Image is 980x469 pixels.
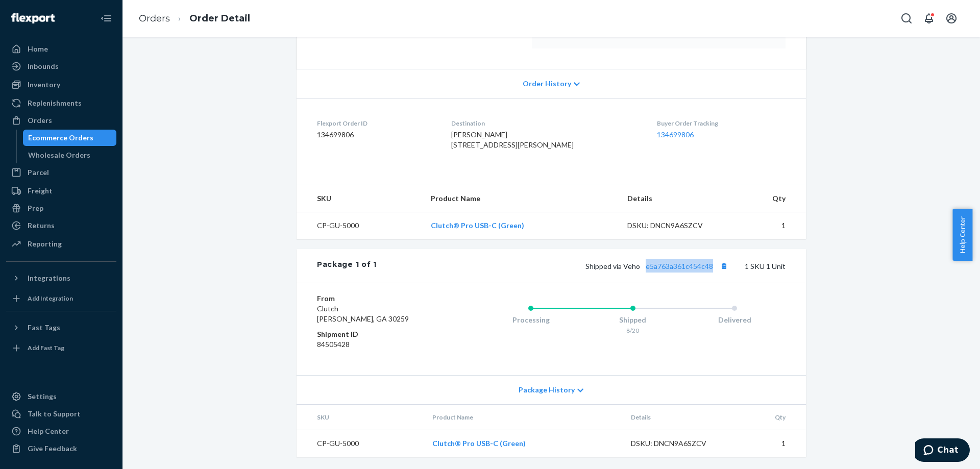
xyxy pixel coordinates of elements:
[96,8,116,29] button: Close Navigation
[28,443,77,454] div: Give Feedback
[582,326,684,335] div: 8/20
[919,8,939,29] button: Open notifications
[28,391,57,402] div: Settings
[6,217,116,234] a: Returns
[6,200,116,216] a: Prep
[6,270,116,286] button: Integrations
[915,438,970,464] iframe: Opens a widget where you can chat to one of our agents
[451,119,641,128] dt: Destination
[317,119,435,128] dt: Flexport Order ID
[23,130,117,146] a: Ecommerce Orders
[23,147,117,163] a: Wholesale Orders
[6,440,116,457] button: Give Feedback
[952,209,972,261] button: Help Center
[6,95,116,111] a: Replenishments
[523,79,571,89] span: Order History
[28,98,82,108] div: Replenishments
[657,130,694,139] a: 134699806
[28,239,62,249] div: Reporting
[6,164,116,181] a: Parcel
[657,119,786,128] dt: Buyer Order Tracking
[432,439,526,448] a: Clutch® Pro USB-C (Green)
[424,405,623,430] th: Product Name
[317,293,439,304] dt: From
[451,130,574,149] span: [PERSON_NAME] [STREET_ADDRESS][PERSON_NAME]
[6,183,116,199] a: Freight
[297,185,423,212] th: SKU
[317,339,439,350] dd: 84505428
[6,290,116,307] a: Add Integration
[377,259,786,273] div: 1 SKU 1 Unit
[731,185,806,212] th: Qty
[28,220,55,231] div: Returns
[28,323,60,333] div: Fast Tags
[28,294,73,303] div: Add Integration
[28,150,90,160] div: Wholesale Orders
[11,13,55,23] img: Flexport logo
[6,319,116,336] button: Fast Tags
[585,262,730,270] span: Shipped via Veho
[28,343,64,352] div: Add Fast Tag
[582,315,684,325] div: Shipped
[297,212,423,239] td: CP-GU-5000
[627,220,723,231] div: DSKU: DNCN9A6SZCV
[28,61,59,71] div: Inbounds
[6,340,116,356] a: Add Fast Tag
[519,385,575,395] span: Package History
[317,130,435,140] dd: 134699806
[6,406,116,422] button: Talk to Support
[735,430,806,457] td: 1
[735,405,806,430] th: Qty
[28,80,60,90] div: Inventory
[631,438,727,449] div: DSKU: DNCN9A6SZCV
[297,405,424,430] th: SKU
[683,315,786,325] div: Delivered
[6,41,116,57] a: Home
[317,329,439,339] dt: Shipment ID
[28,44,48,54] div: Home
[941,8,962,29] button: Open account menu
[646,262,713,270] a: e5a763a361c454c48
[28,167,49,178] div: Parcel
[619,185,731,212] th: Details
[131,4,258,34] ol: breadcrumbs
[717,259,730,273] button: Copy tracking number
[28,115,52,126] div: Orders
[423,185,619,212] th: Product Name
[317,304,409,323] span: Clutch [PERSON_NAME], GA 30259
[6,388,116,405] a: Settings
[6,112,116,129] a: Orders
[28,409,81,419] div: Talk to Support
[6,423,116,439] a: Help Center
[431,221,524,230] a: Clutch® Pro USB-C (Green)
[28,203,43,213] div: Prep
[189,13,250,24] a: Order Detail
[317,259,377,273] div: Package 1 of 1
[139,13,170,24] a: Orders
[28,186,53,196] div: Freight
[6,58,116,75] a: Inbounds
[297,430,424,457] td: CP-GU-5000
[480,315,582,325] div: Processing
[6,77,116,93] a: Inventory
[28,273,70,283] div: Integrations
[28,426,69,436] div: Help Center
[896,8,917,29] button: Open Search Box
[623,405,735,430] th: Details
[6,236,116,252] a: Reporting
[731,212,806,239] td: 1
[28,133,93,143] div: Ecommerce Orders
